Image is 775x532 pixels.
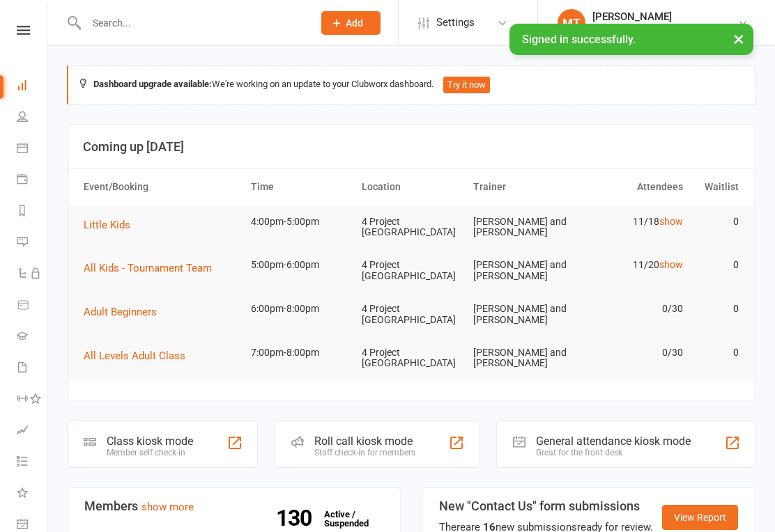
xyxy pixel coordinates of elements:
[67,65,755,104] div: We're working on an update to your Clubworx dashboard.
[17,478,48,510] a: What's New
[689,336,745,369] td: 0
[314,448,415,457] div: Staff check-in for members
[84,304,167,320] button: Adult Beginners
[467,336,578,380] td: [PERSON_NAME] and [PERSON_NAME]
[536,448,691,457] div: Great for the front desk
[245,205,356,238] td: 4:00pm-5:00pm
[578,336,689,369] td: 0/30
[84,262,212,274] span: All Kids - Tournament Team
[689,249,745,281] td: 0
[93,79,212,89] strong: Dashboard upgrade available:
[276,508,317,529] strong: 130
[17,416,48,447] a: Assessments
[436,7,475,38] span: Settings
[355,205,467,249] td: 4 Project [GEOGRAPHIC_DATA]
[467,169,578,205] th: Trainer
[84,219,130,231] span: Little Kids
[355,169,467,205] th: Location
[439,499,653,513] h3: New "Contact Us" form submissions
[141,501,194,513] a: show more
[592,23,737,36] div: [PERSON_NAME] Humaita Noosa
[355,336,467,380] td: 4 Project [GEOGRAPHIC_DATA]
[84,260,222,276] button: All Kids - Tournament Team
[84,350,185,362] span: All Levels Adult Class
[467,249,578,292] td: [PERSON_NAME] and [PERSON_NAME]
[443,77,490,93] button: Try it now
[17,102,48,134] a: People
[346,17,363,29] span: Add
[578,249,689,281] td: 11/20
[662,505,738,530] a: View Report
[84,217,140,233] button: Little Kids
[82,13,303,33] input: Search...
[314,435,415,448] div: Roll call kiosk mode
[536,435,691,448] div: General attendance kiosk mode
[578,205,689,238] td: 11/18
[245,336,356,369] td: 7:00pm-8:00pm
[467,205,578,249] td: [PERSON_NAME] and [PERSON_NAME]
[578,292,689,325] td: 0/30
[355,292,467,336] td: 4 Project [GEOGRAPHIC_DATA]
[17,290,48,322] a: Product Sales
[107,448,193,457] div: Member self check-in
[689,169,745,205] th: Waitlist
[17,134,48,165] a: Calendar
[726,24,751,54] button: ×
[689,292,745,325] td: 0
[558,9,585,37] div: MT
[83,140,739,154] h3: Coming up [DATE]
[467,292,578,336] td: [PERSON_NAME] and [PERSON_NAME]
[689,205,745,238] td: 0
[84,306,157,318] span: Adult Beginners
[17,196,48,228] a: Reports
[245,249,356,281] td: 5:00pm-6:00pm
[522,33,636,46] span: Signed in successfully.
[17,71,48,102] a: Dashboard
[659,259,683,270] a: show
[355,249,467,292] td: 4 Project [GEOGRAPHIC_DATA]
[245,292,356,325] td: 6:00pm-8:00pm
[659,216,683,227] a: show
[245,169,356,205] th: Time
[592,10,737,23] div: [PERSON_NAME]
[321,11,381,35] button: Add
[107,435,193,448] div: Class kiosk mode
[578,169,689,205] th: Attendees
[17,165,48,196] a: Payments
[84,499,383,513] h3: Members
[77,169,245,205] th: Event/Booking
[84,347,195,364] button: All Levels Adult Class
